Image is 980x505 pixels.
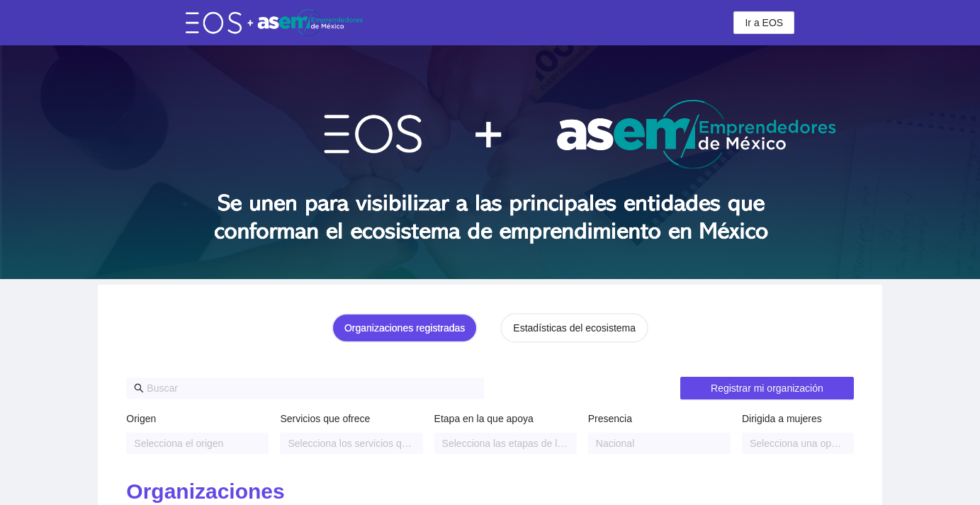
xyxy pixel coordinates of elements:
[186,9,363,35] img: eos-asem-logo.38b026ae.png
[742,411,822,426] label: Dirigida a mujeres
[344,320,465,336] div: Organizaciones registradas
[134,383,144,393] span: search
[513,320,636,336] div: Estadísticas del ecosistema
[434,411,534,426] label: Etapa en la que apoya
[680,377,854,399] button: Registrar mi organización
[733,11,794,34] button: Ir a EOS
[745,15,783,30] span: Ir a EOS
[126,411,156,426] label: Origen
[147,380,476,396] input: Buscar
[588,411,632,426] label: Presencia
[711,380,823,396] span: Registrar mi organización
[280,411,370,426] label: Servicios que ofrece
